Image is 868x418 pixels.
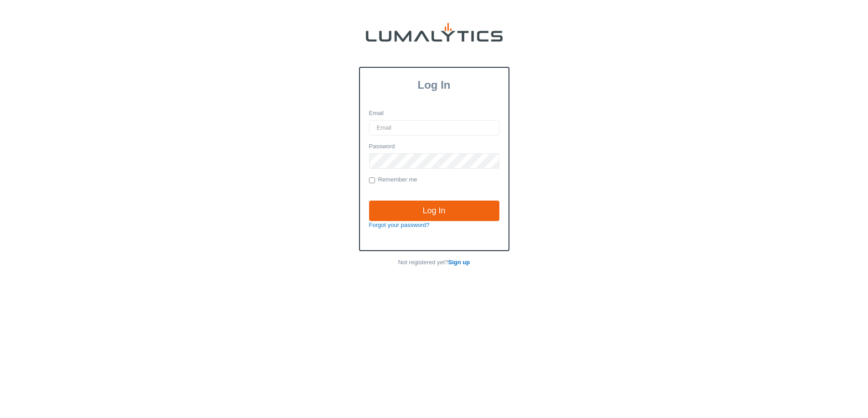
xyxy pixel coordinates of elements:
[369,109,384,118] label: Email
[360,79,508,91] h3: Log In
[366,23,503,42] img: lumalytics-black-e9b537c871f77d9ce8d3a6940f85695cd68c596e3f819dc492052d1098752254.png
[359,258,509,267] p: Not registered yet?
[369,120,499,136] input: Email
[369,201,499,222] input: Log In
[369,142,395,151] label: Password
[369,177,375,183] input: Remember me
[369,222,430,228] a: Forgot your password?
[448,259,470,266] a: Sign up
[369,176,417,185] label: Remember me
